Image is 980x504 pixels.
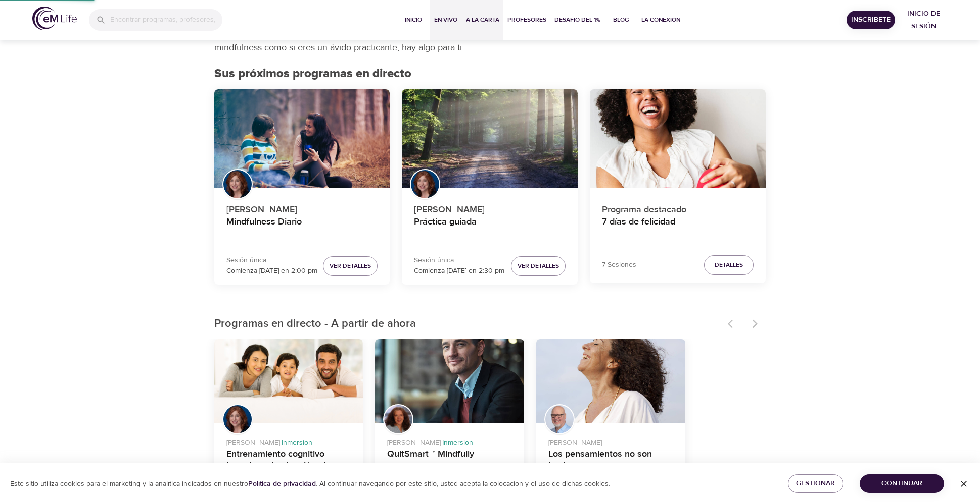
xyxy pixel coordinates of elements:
[507,15,546,25] span: Profesores
[214,89,390,188] button: Mindfulness Diario
[414,216,566,241] h4: Práctica guiada
[401,15,426,25] span: Inicio
[248,479,316,488] a: Política de privacidad
[434,15,458,25] span: En vivo
[226,449,351,473] h4: Entrenamiento cognitivo basado en la atención plena (MBCT)
[387,449,512,473] h4: QuitSmart ™ Mindfully
[590,89,766,188] button: 7 días de felicidad
[282,438,312,447] span: Inmersión
[602,260,636,270] p: 7 Sesiones
[214,339,363,423] button: Entrenamiento cognitivo basado en la atención plena (MBCT)
[847,11,895,29] button: Inscríbete
[442,438,473,447] span: Inmersión
[226,266,317,276] p: Comienza [DATE] en 2:00 pm
[226,255,317,266] p: Sesión única
[899,5,948,35] button: Inicio de sesión
[226,199,378,216] p: [PERSON_NAME]
[323,256,378,276] button: Ver detalles
[609,15,633,25] span: Blog
[536,339,685,423] button: Los pensamientos no son hechos
[796,477,835,490] span: Gestionar
[214,67,766,81] h2: Sus próximos programas en directo
[548,434,673,449] p: [PERSON_NAME]
[32,7,77,30] img: logo
[554,15,601,25] span: Desafío del 1%
[330,261,371,271] span: Ver detalles
[466,15,499,25] span: A la carta
[704,255,754,275] button: Detalles
[414,255,504,266] p: Sesión única
[602,216,754,241] h4: 7 días de felicidad
[548,449,673,473] h4: Los pensamientos no son hechos
[851,14,891,26] span: Inscríbete
[868,477,936,490] span: Continuar
[214,316,722,332] p: Programas en directo - A partir de ahora
[602,199,754,216] p: Programa destacado
[110,9,222,31] input: Encontrar programas, profesores, etc...
[226,216,378,241] h4: Mindfulness Diario
[387,434,512,449] p: [PERSON_NAME] ·
[715,260,743,270] span: Detalles
[518,261,559,271] span: Ver detalles
[414,199,566,216] p: [PERSON_NAME]
[402,89,578,188] button: Práctica guiada
[903,8,944,32] span: Inicio de sesión
[641,15,680,25] span: La Conexión
[375,339,524,423] button: QuitSmart ™ Mindfully
[214,27,593,54] p: Sesiones en directo impartidas por nuestros expertos en mindfulness. Tanto si eres nuevo en el mi...
[788,474,843,493] button: Gestionar
[511,256,566,276] button: Ver detalles
[414,266,504,276] p: Comienza [DATE] en 2:30 pm
[860,474,944,493] button: Continuar
[226,434,351,449] p: [PERSON_NAME] ·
